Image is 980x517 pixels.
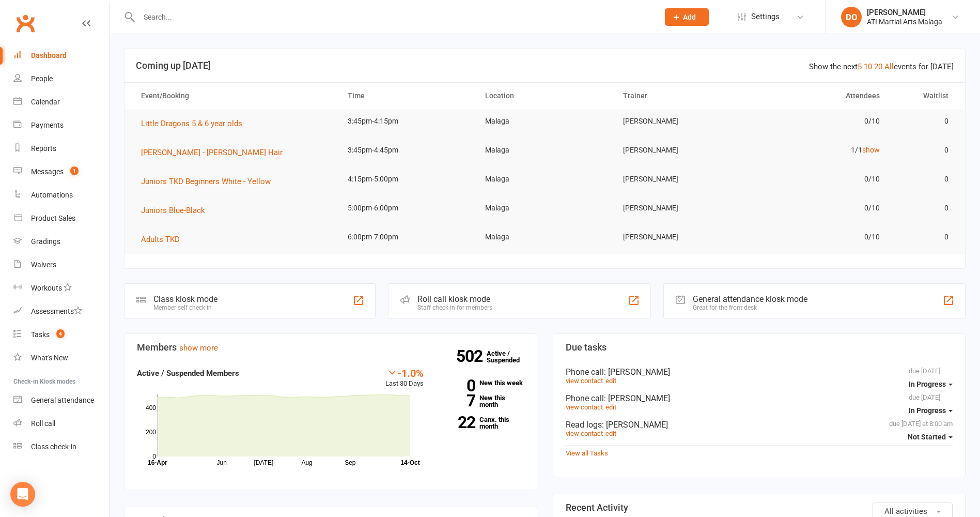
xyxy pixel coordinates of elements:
[31,284,62,292] div: Workouts
[31,121,64,129] div: Payments
[614,167,751,191] td: [PERSON_NAME]
[604,367,670,377] span: : [PERSON_NAME]
[137,369,239,378] strong: Active / Suspended Members
[13,184,109,207] a: Automations
[31,354,68,362] div: What's New
[884,62,894,71] a: All
[809,60,954,73] div: Show the next events for [DATE]
[566,367,953,377] div: Phone call
[31,396,94,404] div: General attendance
[141,235,180,244] span: Adults TKD
[614,83,751,109] th: Trainer
[13,389,109,412] a: General attendance kiosk mode
[13,323,109,346] a: Tasks 4
[867,8,942,17] div: [PERSON_NAME]
[13,346,109,370] a: What's New
[566,377,603,385] a: view contact
[13,137,109,160] a: Reports
[13,160,109,184] a: Messages 1
[13,300,109,323] a: Assessments
[153,294,217,304] div: Class kiosk mode
[31,98,60,106] div: Calendar
[476,138,613,162] td: Malaga
[476,83,613,109] th: Location
[665,8,709,26] button: Add
[487,342,532,371] a: 502Active / Suspended
[338,167,476,191] td: 4:15pm-5:00pm
[476,167,613,191] td: Malaga
[614,225,751,249] td: [PERSON_NAME]
[908,433,946,441] span: Not Started
[889,225,958,249] td: 0
[614,109,751,133] td: [PERSON_NAME]
[31,214,75,222] div: Product Sales
[141,148,283,157] span: [PERSON_NAME] - [PERSON_NAME] Hair
[751,138,889,162] td: 1/1
[31,51,67,59] div: Dashboard
[751,5,780,28] span: Settings
[338,225,476,249] td: 6:00pm-7:00pm
[338,83,476,109] th: Time
[889,138,958,162] td: 0
[566,393,953,403] div: Phone call
[889,167,958,191] td: 0
[31,237,60,246] div: Gradings
[137,342,524,353] h3: Members
[841,7,862,27] div: DO
[909,406,946,415] span: In Progress
[566,342,953,353] h3: Due tasks
[439,394,524,408] a: 7New this month
[566,449,608,457] a: View all Tasks
[693,304,807,311] div: Great for the front desk
[751,83,889,109] th: Attendees
[338,196,476,220] td: 5:00pm-6:00pm
[136,60,954,71] h3: Coming up [DATE]
[141,204,212,217] button: Juniors Blue-Black
[13,90,109,114] a: Calendar
[13,253,109,277] a: Waivers
[614,138,751,162] td: [PERSON_NAME]
[141,233,187,246] button: Adults TKD
[31,261,56,269] div: Waivers
[338,138,476,162] td: 3:45pm-4:45pm
[12,10,38,36] a: Clubworx
[141,175,278,188] button: Juniors TKD Beginners White - Yellow
[858,62,862,71] a: 5
[566,430,603,437] a: view contact
[605,430,616,437] a: edit
[476,196,613,220] td: Malaga
[417,304,492,311] div: Staff check-in for members
[136,10,651,24] input: Search...
[31,330,50,339] div: Tasks
[751,109,889,133] td: 0/10
[31,74,53,83] div: People
[751,167,889,191] td: 0/10
[683,13,696,21] span: Add
[874,62,882,71] a: 20
[31,144,56,153] div: Reports
[31,443,76,451] div: Class check-in
[439,393,475,408] strong: 7
[566,403,603,411] a: view contact
[751,196,889,220] td: 0/10
[884,507,927,516] span: All activities
[614,196,751,220] td: [PERSON_NAME]
[909,380,946,388] span: In Progress
[476,225,613,249] td: Malaga
[10,482,35,507] div: Open Intercom Messenger
[385,367,424,389] div: Last 30 Days
[141,206,205,215] span: Juniors Blue-Black
[31,191,73,199] div: Automations
[31,307,82,315] div: Assessments
[439,378,475,393] strong: 0
[566,420,953,430] div: Read logs
[864,62,872,71] a: 10
[179,343,218,353] a: show more
[439,416,524,430] a: 22Canx. this month
[909,375,953,393] button: In Progress
[141,177,271,186] span: Juniors TKD Beginners White - Yellow
[56,329,65,338] span: 4
[476,109,613,133] td: Malaga
[31,168,64,176] div: Messages
[456,348,487,364] strong: 502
